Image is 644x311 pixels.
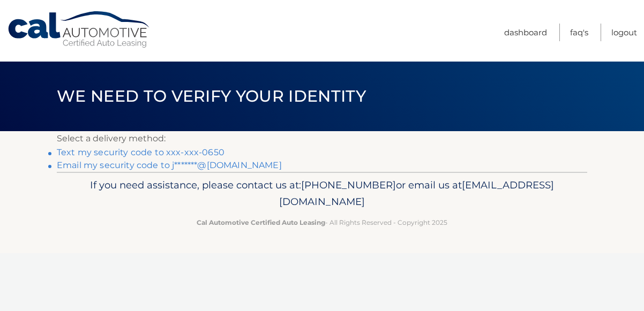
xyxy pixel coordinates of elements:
p: If you need assistance, please contact us at: or email us at [64,177,580,211]
span: [PHONE_NUMBER] [301,179,396,191]
strong: Cal Automotive Certified Auto Leasing [197,218,325,226]
a: Cal Automotive [7,11,152,49]
a: Dashboard [504,24,547,41]
a: Email my security code to j*******@[DOMAIN_NAME] [57,160,282,170]
a: Logout [611,24,637,41]
p: - All Rights Reserved - Copyright 2025 [64,217,580,228]
span: We need to verify your identity [57,86,366,106]
a: Text my security code to xxx-xxx-0650 [57,147,224,157]
p: Select a delivery method: [57,131,587,146]
a: FAQ's [570,24,588,41]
